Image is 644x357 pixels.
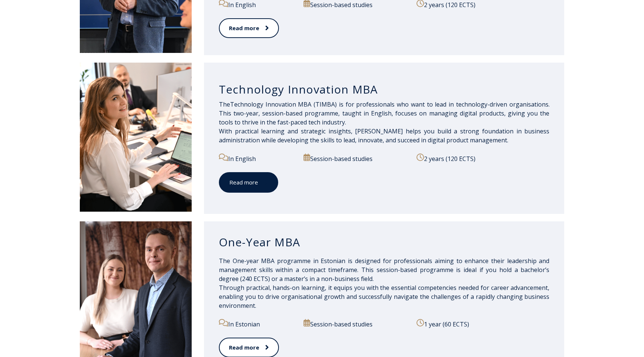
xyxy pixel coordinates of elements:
[219,154,295,163] p: In English
[230,100,375,108] span: Technology Innovation M
[80,63,192,212] img: DSC_2558
[219,18,279,38] a: Read more
[417,154,549,163] p: 2 years (120 ECTS)
[417,319,549,329] p: 1 year (60 ECTS)
[219,82,550,97] h3: Technology Innovation MBA
[219,127,550,144] span: With practical learning and strategic insights, [PERSON_NAME] helps you build a strong foundation...
[219,319,295,329] p: In Estonian
[219,172,278,193] a: Read more
[219,235,550,249] h3: One-Year MBA
[219,100,550,126] span: sionals who want to lead in technology-driven organisations. This two-year, session-based program...
[304,319,408,329] p: Session-based studies
[304,154,408,163] p: Session-based studies
[219,256,550,310] p: The One-year MBA programme in Estonian is designed for professionals aiming to enhance their lead...
[304,100,375,108] span: BA (TIMBA) is for profes
[219,100,230,108] span: The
